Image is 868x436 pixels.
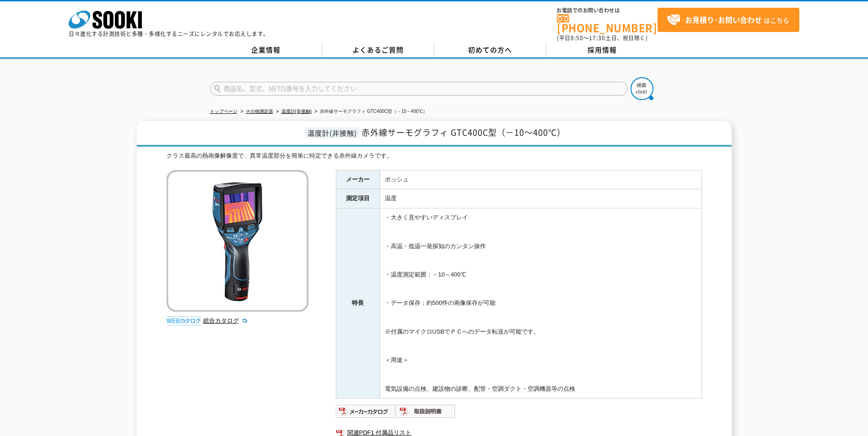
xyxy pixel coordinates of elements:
[685,14,762,25] strong: お見積り･お問い合わせ
[313,107,427,117] li: 赤外線サーモグラフィ GTC400C型（－10～400℃）
[667,13,789,27] span: はこちら
[167,316,201,325] img: webカタログ
[380,208,701,399] td: ・大きく見やすいディスプレイ ・高温・低温一発探知のカンタン操作 ・温度測定範囲：－10～400℃ ・データ保存：約500件の画像保存が可能 ※付属のマイクロUSBでＰＣへのデータ転送が可能です...
[380,170,701,189] td: ボッシュ
[336,170,380,189] th: メーカー
[396,404,456,419] img: 取扱説明書
[69,31,269,37] p: 日々進化する計測技術と多種・多様化するニーズにレンタルでお応えします。
[336,189,380,208] th: 測定項目
[210,109,237,114] a: トップページ
[658,8,799,32] a: お見積り･お問い合わせはこちら
[557,34,647,42] span: (平日 ～ 土日、祝日除く)
[210,82,628,96] input: 商品名、型式、NETIS番号を入力してください
[336,404,396,419] img: メーカーカタログ
[210,43,322,57] a: 企業情報
[396,410,456,417] a: 取扱説明書
[167,170,308,312] img: 赤外線サーモグラフィ GTC400C型（－10～400℃）
[322,43,434,57] a: よくあるご質問
[557,8,658,13] span: お電話でのお問い合わせは
[557,14,658,33] a: [PHONE_NUMBER]
[631,77,653,100] img: btn_search.png
[468,45,512,55] span: 初めての方へ
[336,208,380,399] th: 特長
[305,128,359,138] span: 温度計(非接触)
[281,109,312,114] a: 温度計(非接触)
[336,410,396,417] a: メーカーカタログ
[589,34,605,42] span: 17:30
[361,126,566,138] span: 赤外線サーモグラフィ GTC400C型（－10～400℃）
[434,43,546,57] a: 初めての方へ
[246,109,273,114] a: その他測定器
[546,43,658,57] a: 採用情報
[167,151,702,161] div: クラス最高の熱画像解像度で、異常温度部分を簡単に特定できる赤外線カメラです。
[380,189,701,208] td: 温度
[203,317,248,324] a: 総合カタログ
[571,34,583,42] span: 8:50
